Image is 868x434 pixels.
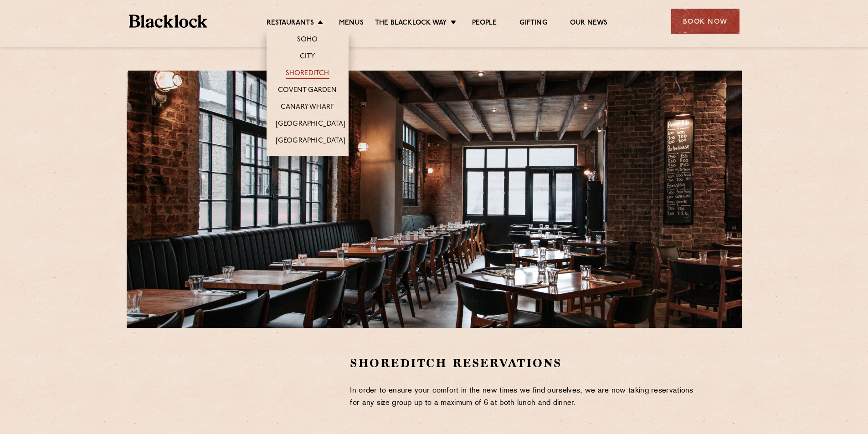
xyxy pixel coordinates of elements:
a: Canary Wharf [281,103,334,113]
a: Gifting [519,19,547,29]
a: Menus [339,19,364,29]
a: Shoreditch [286,69,329,79]
a: Restaurants [267,19,314,29]
h2: Shoreditch Reservations [350,355,699,371]
img: BL_Textured_Logo-footer-cropped.svg [129,15,208,28]
a: People [472,19,497,29]
a: [GEOGRAPHIC_DATA] [276,137,345,147]
p: In order to ensure your comfort in the new times we find ourselves, we are now taking reservation... [350,385,699,409]
a: City [300,52,315,62]
a: Our News [570,19,608,29]
a: [GEOGRAPHIC_DATA] [276,120,345,130]
a: Soho [297,36,318,46]
a: The Blacklock Way [375,19,447,29]
a: Covent Garden [278,86,337,96]
div: Book Now [671,9,740,34]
